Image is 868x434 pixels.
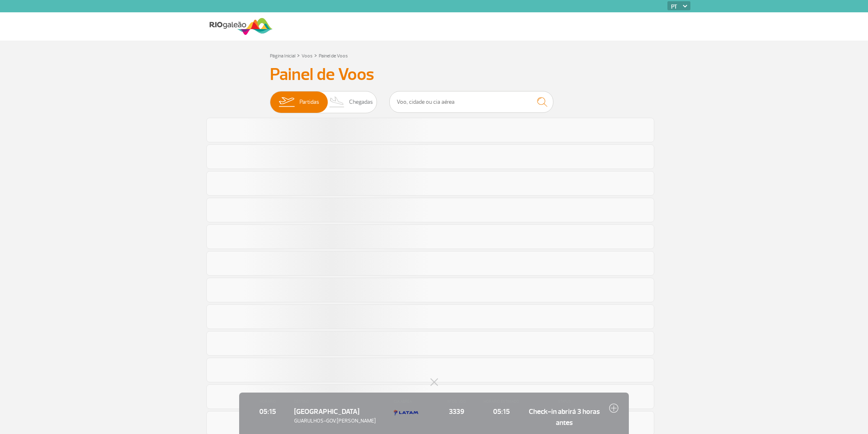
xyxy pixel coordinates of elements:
[325,91,349,113] img: slider-desembarque
[249,406,286,417] span: 05:15
[394,399,430,404] span: CIA AÉREA
[297,50,300,60] a: >
[302,53,313,59] a: Voos
[249,399,286,404] span: HORÁRIO
[294,399,386,404] span: DESTINO
[349,91,373,113] span: Chegadas
[483,399,520,404] span: HORÁRIO ESTIMADO
[528,406,601,428] span: Check-in abrirá 3 horas antes
[439,406,475,417] span: 3339
[299,91,319,113] span: Partidas
[274,91,299,113] img: slider-embarque
[270,64,598,85] h3: Painel de Voos
[314,50,317,60] a: >
[294,417,386,425] span: GUARULHOS-GOV. [PERSON_NAME]
[319,53,348,59] a: Painel de Voos
[483,406,520,417] span: 05:15
[439,399,475,404] span: Nº DO VOO
[294,407,359,416] span: [GEOGRAPHIC_DATA]
[528,399,601,404] span: STATUS
[389,91,553,113] input: Voo, cidade ou cia aérea
[270,53,295,59] a: Página Inicial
